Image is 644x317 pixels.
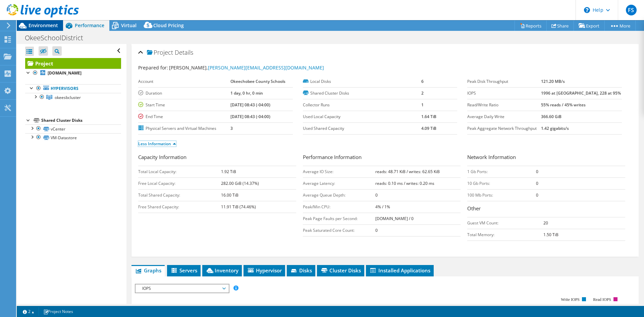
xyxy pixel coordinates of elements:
label: Peak Aggregate Network Throughput [467,125,541,132]
b: [DATE] 08:43 (-04:00) [230,114,270,119]
a: VM-Datastore [25,133,121,142]
label: Physical Servers and Virtual Machines [138,125,230,132]
td: Total Shared Capacity: [138,189,221,201]
span: FS [626,5,637,15]
label: Read/Write Ratio [467,102,541,108]
b: reads: 0.10 ms / writes: 0.20 ms [375,180,434,186]
a: Less Information [138,141,176,147]
svg: \n [584,7,590,13]
span: Cluster Disks [320,267,361,274]
h3: Performance Information [303,153,461,162]
span: Graphs [135,267,161,274]
b: reads: 48.71 KiB / writes: 62.65 KiB [375,169,440,174]
span: Installed Applications [369,267,430,274]
td: Free Shared Capacity: [138,201,221,213]
a: Project Notes [39,307,78,316]
b: 0 [536,180,538,186]
span: [PERSON_NAME], [169,64,324,71]
a: okeesbcluster [25,93,121,102]
td: Total Memory: [467,229,543,241]
h3: Other [467,205,625,214]
b: 121.20 MB/s [541,78,565,84]
span: Performance [75,22,104,29]
b: 6 [421,78,424,84]
div: Shared Cluster Disks [41,116,121,124]
b: [DOMAIN_NAME] / 0 [375,216,414,221]
span: Environment [29,22,58,29]
b: 1.50 TiB [543,232,558,237]
a: [DOMAIN_NAME] [25,69,121,77]
label: Collector Runs [303,102,421,108]
td: Peak Page Faults per Second: [303,213,375,224]
b: 0 [375,192,378,198]
label: Used Local Capacity [303,113,421,120]
b: 1 day, 0 hr, 0 min [230,90,263,96]
span: Inventory [206,267,238,274]
td: Peak Saturated Core Count: [303,224,375,236]
label: Average Daily Write [467,113,541,120]
b: 282.00 GiB (14.37%) [221,180,259,186]
b: 2 [421,90,424,96]
b: 1996 at [GEOGRAPHIC_DATA], 228 at 95% [541,90,621,96]
td: Average Latency: [303,177,375,189]
label: IOPS [467,90,541,97]
span: Virtual [121,22,137,29]
span: Hypervisor [247,267,282,274]
b: [DOMAIN_NAME] [48,70,82,76]
label: Local Disks [303,78,421,85]
td: Total Local Capacity: [138,166,221,177]
b: 1 [421,102,424,108]
td: Average Queue Depth: [303,189,375,201]
td: Average IO Size: [303,166,375,177]
a: Project [25,58,121,69]
label: Shared Cluster Disks [303,90,421,97]
b: 0 [375,227,378,233]
a: [PERSON_NAME][EMAIL_ADDRESS][DOMAIN_NAME] [208,64,324,71]
a: 2 [18,307,39,316]
b: [DATE] 08:43 (-04:00) [230,102,270,108]
b: 0 [536,192,538,198]
td: Guest VM Count: [467,217,543,229]
b: 55% reads / 45% writes [541,102,586,108]
h3: Capacity Information [138,153,296,162]
b: 4% / 1% [375,204,390,210]
span: okeesbcluster [55,95,81,100]
td: 10 Gb Ports: [467,177,536,189]
span: Project [147,49,173,56]
a: Export [574,20,605,31]
b: 1.64 TiB [421,114,436,119]
b: 11.91 TiB (74.46%) [221,204,256,210]
a: Share [546,20,574,31]
b: Okeechobee County Schools [230,78,285,84]
label: Used Shared Capacity [303,125,421,132]
span: Details [175,48,193,56]
label: End Time [138,113,230,120]
td: Peak/Min CPU: [303,201,375,213]
b: 20 [543,220,548,226]
td: 1 Gb Ports: [467,166,536,177]
h3: Network Information [467,153,625,162]
span: Disks [290,267,312,274]
h1: OkeeSchoolDistrict [22,34,94,42]
label: Peak Disk Throughput [467,78,541,85]
a: Hypervisors [25,84,121,93]
a: Reports [515,20,547,31]
b: 4.09 TiB [421,125,436,131]
b: 1.42 gigabits/s [541,125,569,131]
b: 3 [230,125,233,131]
label: Account [138,78,230,85]
a: vCenter [25,124,121,133]
label: Prepared for: [138,64,168,71]
text: Write IOPS [561,297,580,302]
span: Servers [170,267,197,274]
span: IOPS [139,284,225,293]
b: 0 [536,169,538,174]
b: 16.00 TiB [221,192,238,198]
span: Cloud Pricing [153,22,184,29]
label: Duration [138,90,230,97]
a: More [604,20,636,31]
td: 100 Mb Ports: [467,189,536,201]
b: 1.92 TiB [221,169,236,174]
td: Free Local Capacity: [138,177,221,189]
b: 366.60 GiB [541,114,561,119]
